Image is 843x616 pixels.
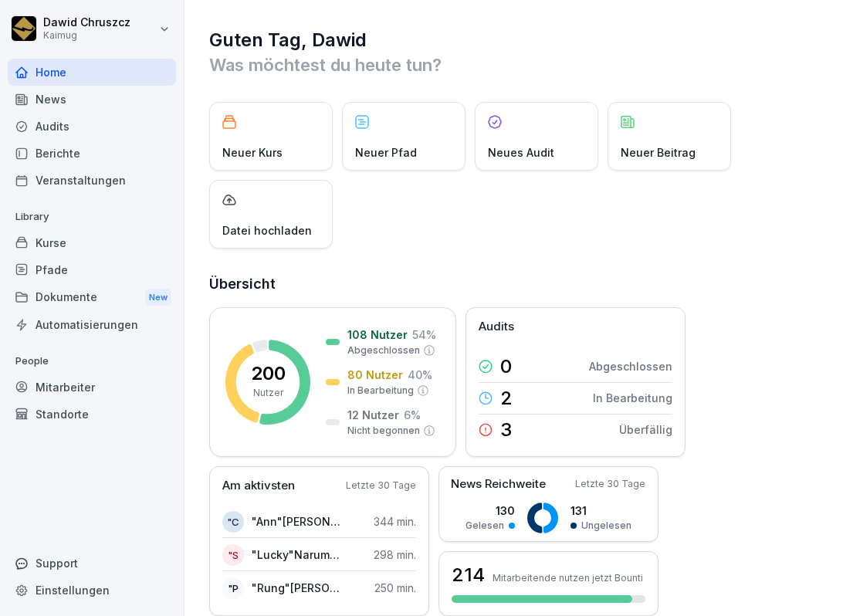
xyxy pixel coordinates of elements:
p: 0 [500,357,512,376]
p: 12 Nutzer [347,407,399,423]
a: News [8,86,176,113]
p: Abgeschlossen [589,358,672,374]
p: 131 [570,503,631,519]
p: Mitarbeitende nutzen jetzt Bounti [493,572,643,584]
a: Mitarbeiter [8,374,176,401]
p: 130 [466,503,515,519]
p: Ungelesen [581,519,631,533]
p: 344 min. [374,513,416,530]
p: 108 Nutzer [347,327,408,343]
a: Standorte [8,401,176,428]
p: Am aktivsten [222,477,295,495]
p: Library [8,205,176,229]
p: 40 % [408,367,432,383]
p: "Ann"[PERSON_NAME] [252,513,340,530]
p: Was möchtest du heute tun? [209,52,820,77]
p: Nutzer [253,386,283,400]
h1: Guten Tag, Dawid [209,28,820,52]
p: Überfällig [619,421,672,438]
div: "C [222,511,244,533]
p: Audits [479,318,514,336]
h2: Übersicht [209,273,820,295]
p: "Rung"[PERSON_NAME] [252,580,340,596]
h3: 214 [452,562,485,588]
p: 2 [500,389,513,408]
p: 6 % [404,407,421,423]
a: Veranstaltungen [8,167,176,194]
a: Kurse [8,229,176,256]
p: In Bearbeitung [347,384,414,398]
p: Letzte 30 Tage [575,477,645,491]
p: News Reichweite [451,476,546,493]
a: Audits [8,113,176,140]
p: People [8,349,176,374]
p: 298 min. [374,547,416,563]
div: "P [222,577,244,599]
a: Berichte [8,140,176,167]
p: Neuer Kurs [222,144,283,161]
a: Pfade [8,256,176,283]
a: DokumenteNew [8,283,176,312]
p: Kaimug [43,30,130,41]
p: 200 [251,364,286,383]
p: Abgeschlossen [347,344,420,357]
p: "Lucky"Narumon Sugdee [252,547,340,563]
a: Einstellungen [8,577,176,604]
p: In Bearbeitung [593,390,672,406]
a: Automatisierungen [8,311,176,338]
a: Home [8,59,176,86]
p: Neuer Pfad [355,144,417,161]
p: 54 % [412,327,436,343]
p: Nicht begonnen [347,424,420,438]
div: New [145,289,171,306]
div: Dokumente [8,283,176,312]
p: 80 Nutzer [347,367,403,383]
p: Gelesen [466,519,504,533]
p: Datei hochladen [222,222,312,239]
div: "S [222,544,244,566]
p: 250 min. [374,580,416,596]
p: Neuer Beitrag [621,144,696,161]
p: 3 [500,421,512,439]
p: Neues Audit [488,144,554,161]
p: Letzte 30 Tage [346,479,416,492]
div: Support [8,550,176,577]
p: Dawid Chruszcz [43,16,130,29]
